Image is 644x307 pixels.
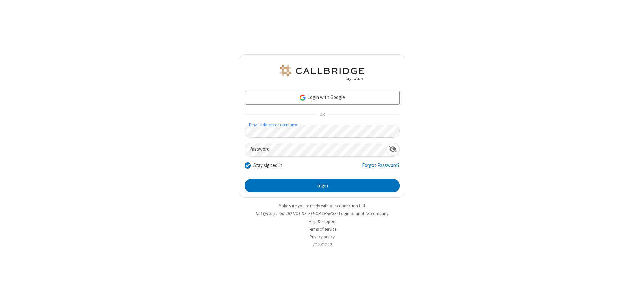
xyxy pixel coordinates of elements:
li: v2.6.352.10 [239,241,405,248]
button: Login [245,179,400,192]
label: Stay signed in [253,162,282,169]
a: Help & support [309,219,336,224]
button: Login to another company [339,210,388,217]
a: Login with Google [245,91,400,104]
input: Email address or username [245,125,400,138]
a: Terms of service [308,226,336,232]
img: google-icon.png [299,94,306,101]
li: Not QA Selenium DO NOT DELETE OR CHANGE? [239,210,405,217]
input: Password [245,143,386,156]
div: Show password [386,143,399,156]
a: Make sure you're ready with our connection test [279,203,365,209]
img: QA Selenium DO NOT DELETE OR CHANGE [278,65,366,81]
a: Forgot Password? [362,162,400,174]
span: OR [317,110,327,119]
a: Privacy policy [310,234,335,240]
iframe: Chat [627,290,639,302]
